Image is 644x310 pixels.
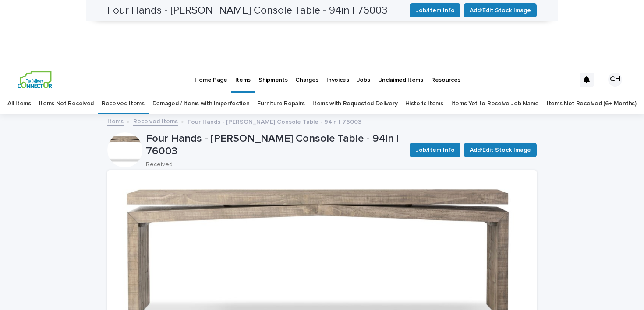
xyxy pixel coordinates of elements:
[547,94,637,114] a: Items Not Received (6+ Months)
[353,66,374,93] a: Jobs
[255,66,291,93] a: Shipments
[326,66,349,84] p: Invoices
[102,94,145,114] a: Received Items
[257,94,304,114] a: Furniture Repairs
[291,66,322,93] a: Charges
[235,66,251,84] p: Items
[357,66,370,84] p: Jobs
[608,73,622,87] div: CH
[7,94,31,114] a: All Items
[295,66,318,84] p: Charges
[191,66,231,93] a: Home Page
[431,66,460,84] p: Resources
[133,116,178,126] a: Received Items
[464,143,537,157] button: Add/Edit Stock Image
[410,143,460,157] button: Job/Item Info
[39,94,94,114] a: Items Not Received
[107,116,124,126] a: Items
[451,94,539,114] a: Items Yet to Receive Job Name
[146,132,403,158] p: Four Hands - [PERSON_NAME] Console Table - 94in | 76003
[312,94,397,114] a: Items with Requested Delivery
[231,66,255,91] a: Items
[258,66,287,84] p: Shipments
[378,66,423,84] p: Unclaimed Items
[405,94,443,114] a: Historic Items
[146,161,400,168] p: Received
[152,94,250,114] a: Damaged / Items with Imperfection
[470,146,531,154] span: Add/Edit Stock Image
[374,66,427,93] a: Unclaimed Items
[427,66,464,93] a: Resources
[195,66,227,84] p: Home Page
[188,116,361,126] p: Four Hands - [PERSON_NAME] Console Table - 94in | 76003
[18,71,52,88] img: aCWQmA6OSGG0Kwt8cj3c
[416,146,455,154] span: Job/Item Info
[322,66,353,93] a: Invoices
